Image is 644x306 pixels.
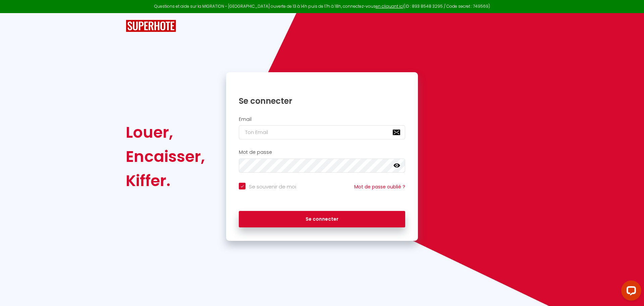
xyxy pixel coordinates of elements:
h1: Se connecter [239,96,405,106]
div: Encaisser, [126,144,205,169]
button: Se connecter [239,211,405,228]
a: Mot de passe oublié ? [354,183,405,190]
img: SuperHote logo [126,20,176,32]
h2: Email [239,117,405,122]
a: en cliquant ici [376,3,404,9]
h2: Mot de passe [239,149,405,155]
div: Kiffer. [126,169,205,193]
input: Ton Email [239,125,405,139]
iframe: LiveChat chat widget [616,278,644,306]
div: Louer, [126,120,205,144]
